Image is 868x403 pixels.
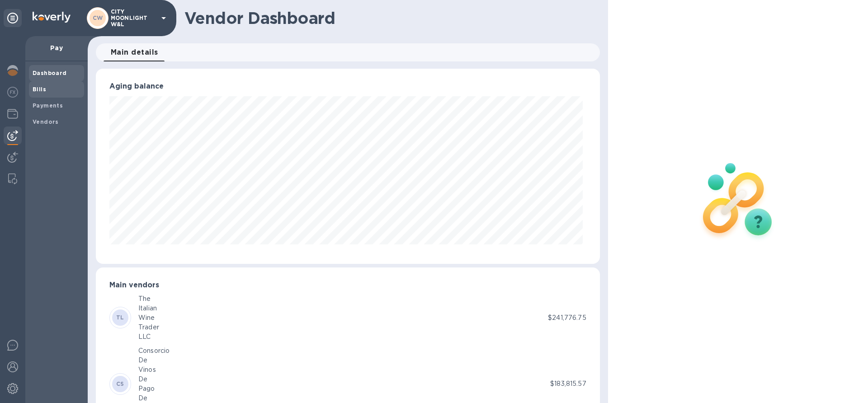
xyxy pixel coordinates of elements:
[138,356,170,365] div: De
[116,380,124,387] b: CS
[138,313,159,323] div: Wine
[138,346,170,356] div: Consorcio
[138,294,159,304] div: The
[111,46,158,59] span: Main details
[138,332,159,342] div: LLC
[33,43,80,52] p: Pay
[550,379,586,389] p: $183,815.57
[4,9,22,27] div: Unpin categories
[184,9,594,28] h1: Vendor Dashboard
[7,87,18,98] img: Foreign exchange
[138,323,159,332] div: Trader
[138,394,170,403] div: De
[111,9,156,28] p: CITY MOONLIGHT W&L
[33,12,71,23] img: Logo
[93,14,103,21] b: CW
[548,313,586,323] p: $241,776.75
[138,375,170,384] div: De
[138,304,159,313] div: Italian
[7,108,18,119] img: Wallets
[33,102,63,109] b: Payments
[138,365,170,375] div: Vinos
[33,86,46,93] b: Bills
[109,82,586,91] h3: Aging balance
[33,70,67,76] b: Dashboard
[116,314,124,321] b: TL
[138,384,170,394] div: Pago
[109,281,586,290] h3: Main vendors
[33,118,59,125] b: Vendors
